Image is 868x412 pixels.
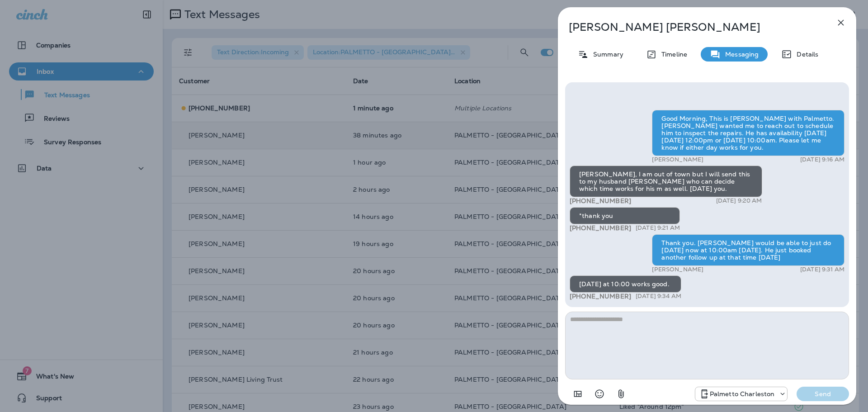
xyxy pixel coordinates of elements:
div: *thank you [570,207,680,224]
p: [DATE] 9:34 AM [636,293,681,300]
p: [DATE] 9:16 AM [800,156,844,163]
button: Add in a premade template [569,385,587,403]
div: [PERSON_NAME], I am out of town but I will send this to my husband [PERSON_NAME] who can decide w... [570,166,762,197]
p: [DATE] 9:31 AM [800,266,844,273]
p: [PERSON_NAME] [652,156,703,163]
div: Good Morning, This is [PERSON_NAME] with Palmetto. [PERSON_NAME] wanted me to reach out to schedu... [652,110,844,156]
span: [PHONE_NUMBER] [570,224,631,232]
p: [DATE] 9:20 AM [716,197,762,204]
p: [DATE] 9:21 AM [636,224,680,232]
p: [PERSON_NAME] [652,266,703,273]
span: [PHONE_NUMBER] [570,197,631,205]
p: Timeline [657,51,687,58]
p: Messaging [721,51,759,58]
p: Details [792,51,818,58]
button: Select an emoji [590,385,609,403]
div: +1 (843) 277-8322 [695,388,788,399]
span: [PHONE_NUMBER] [570,292,631,300]
div: Thank you. [PERSON_NAME] would be able to just do [DATE] now at 10:00am [DATE]. He just booked an... [652,234,844,266]
p: [PERSON_NAME] [PERSON_NAME] [569,21,816,33]
p: Summary [589,51,623,58]
div: [DATE] at 10:00 works good. [570,275,681,293]
p: Palmetto Charleston [710,390,775,398]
